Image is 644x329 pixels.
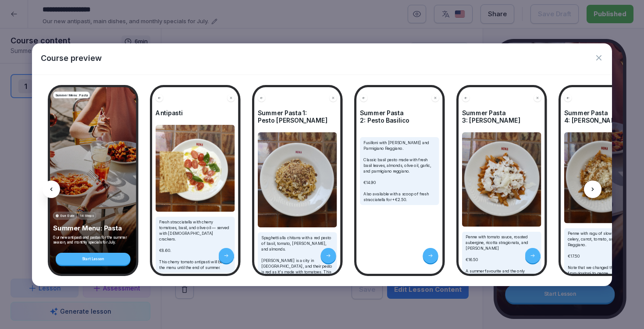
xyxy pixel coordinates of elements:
img: Image and Text preview image [156,125,235,212]
p: Spaghetti alla chitarra with a red pesto of basil, tomato, [PERSON_NAME], and almonds. [PERSON_NA... [261,234,334,320]
img: Image and Text preview image [462,132,541,226]
p: Fusilloni with [PERSON_NAME] and Parmigiano Reggiano. Classic basil pesto made with fresh basil l... [363,233,436,295]
h4: Summer Pasta 3: [PERSON_NAME] [462,109,541,124]
img: Image and Text preview image [564,132,644,223]
p: Our new antipasti and pastas for the summer season, and monthly specials for July. [53,235,133,244]
p: 14 Steps [80,213,94,218]
h4: Summer Pasta 1: Pesto [PERSON_NAME] [258,109,337,124]
p: Fresh stracciatella with cherry tomatoes, basil, and olive oil — served with [DEMOGRAPHIC_DATA] c... [159,219,231,270]
h4: Summer Pasta 2: Pesto Basilico [360,109,439,124]
div: Start Lesson [56,253,131,265]
p: Course preview [41,52,102,64]
p: Penne with ragu of slow-cooked beef, celery, carrot, tomato, and Parmigiano Reggiano. €17.50 Note... [568,230,640,276]
h4: Antipasti [156,109,235,117]
p: Summer Menu: Pasta [53,224,133,232]
p: Penne with tomato sauce, roasted aubergine, ricotta stragionata, and [PERSON_NAME] €16.50 A summe... [466,234,538,285]
p: Summer Menu: Pasta [55,92,88,97]
h4: Summer Pasta 4: [PERSON_NAME] [564,109,644,124]
img: Image and Text preview image [258,132,337,227]
img: Image and Text preview image [360,132,439,225]
p: Due Date [60,213,75,218]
